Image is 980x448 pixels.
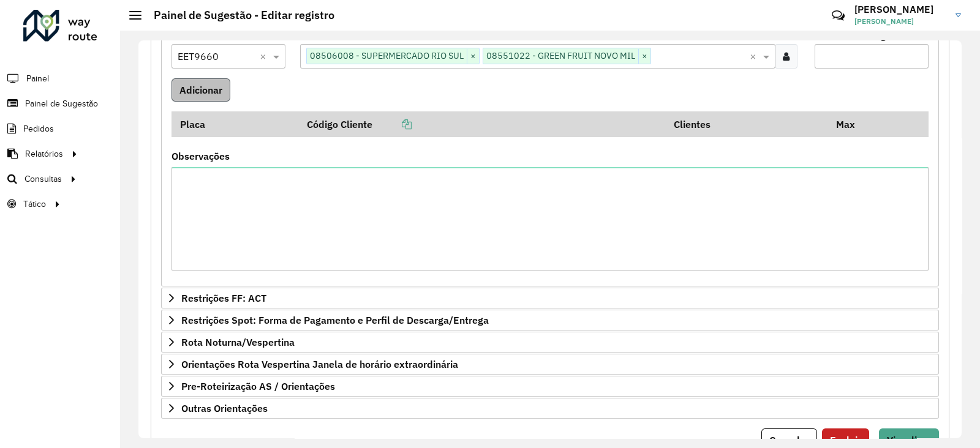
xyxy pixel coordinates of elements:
span: Pre-Roteirização AS / Orientações [181,381,335,391]
a: Rota Noturna/Vespertina [161,332,939,353]
span: Pedidos [23,122,54,135]
div: Mapas Sugeridos: Placa-Cliente [161,23,939,287]
span: Restrições Spot: Forma de Pagamento e Perfil de Descarga/Entrega [181,315,489,325]
button: Adicionar [171,78,230,102]
span: Excluir [830,434,861,446]
th: Clientes [666,111,827,137]
th: Código Cliente [298,111,666,137]
a: Copiar [372,118,412,130]
span: Cancelar [769,434,809,446]
a: Outras Orientações [161,398,939,419]
h3: [PERSON_NAME] [854,4,946,15]
th: Placa [171,111,298,137]
label: Observações [171,149,230,163]
span: Painel de Sugestão [25,97,98,110]
span: 08506008 - SUPERMERCADO RIO SUL [307,48,467,63]
span: Visualizar [887,434,931,446]
span: 08551022 - GREEN FRUIT NOVO MIL [483,48,638,63]
span: Orientações Rota Vespertina Janela de horário extraordinária [181,359,458,369]
h2: Painel de Sugestão - Editar registro [141,9,334,22]
span: Restrições FF: ACT [181,293,266,303]
span: × [638,49,650,64]
a: Contato Rápido [825,2,851,29]
span: Tático [23,198,46,211]
span: Painel [26,72,49,85]
a: Orientações Rota Vespertina Janela de horário extraordinária [161,354,939,375]
span: [PERSON_NAME] [854,16,946,27]
span: Consultas [24,173,62,185]
span: × [467,49,479,64]
span: Clear all [750,49,760,64]
span: Clear all [260,49,270,64]
a: Restrições FF: ACT [161,288,939,308]
a: Pre-Roteirização AS / Orientações [161,376,939,397]
span: Rota Noturna/Vespertina [181,337,295,347]
th: Max [827,111,876,137]
span: Outras Orientações [181,403,268,413]
a: Restrições Spot: Forma de Pagamento e Perfil de Descarga/Entrega [161,310,939,330]
span: Relatórios [25,147,63,160]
